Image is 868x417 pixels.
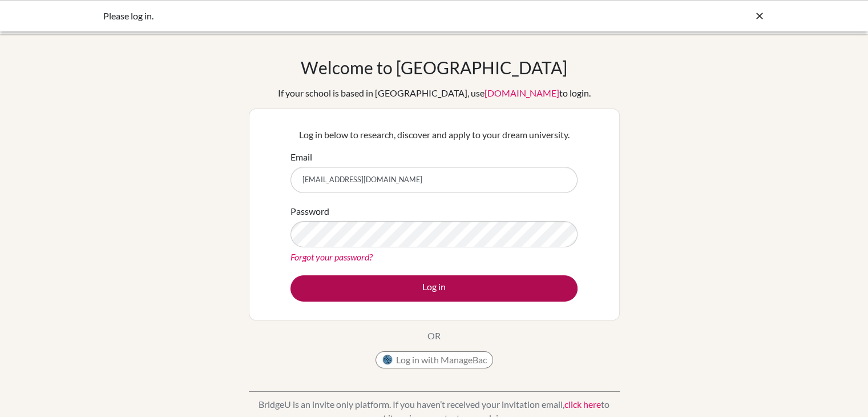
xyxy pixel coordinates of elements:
p: Log in below to research, discover and apply to your dream university. [290,128,578,142]
button: Log in with ManageBac [376,351,493,368]
div: If your school is based in [GEOGRAPHIC_DATA], use to login. [278,86,591,100]
div: Please log in. [103,9,594,23]
h1: Welcome to [GEOGRAPHIC_DATA] [301,57,567,78]
p: OR [427,329,441,343]
button: Log in [290,275,578,302]
a: click here [564,399,601,410]
label: Password [290,205,329,218]
a: [DOMAIN_NAME] [485,87,559,98]
label: Email [290,150,312,164]
a: Forgot your password? [290,251,373,262]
